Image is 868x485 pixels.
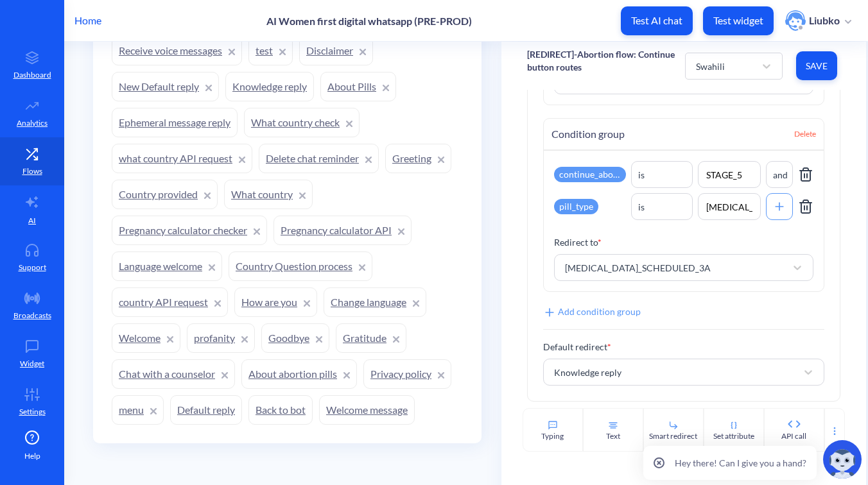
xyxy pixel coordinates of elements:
[24,450,40,462] span: Help
[229,251,372,281] a: Country Question process
[13,310,51,321] p: Broadcasts
[320,72,396,101] a: About Pills
[299,36,373,65] a: Disclaimer
[554,199,598,214] div: pill_type
[112,72,219,101] a: New Default reply
[248,36,293,65] a: test
[19,262,46,273] p: Support
[806,60,827,72] span: Save
[649,430,697,442] div: Smart redirect
[112,144,252,173] a: what country API request
[781,430,806,442] div: API call
[713,14,763,27] p: Test widget
[112,323,180,353] a: Welcome
[112,108,238,137] a: Ephemeral message reply
[112,180,218,209] a: Country provided
[28,215,36,226] p: AI
[273,216,412,245] a: Pregnancy calculator API
[187,323,255,353] a: profanity
[698,193,761,220] input: Value
[638,168,645,182] div: is
[363,359,451,389] a: Privacy policy
[170,395,242,425] a: Default reply
[19,406,46,418] p: Settings
[20,358,44,370] p: Widget
[244,108,360,137] a: What country check
[319,395,415,425] a: Welcome message
[606,430,620,442] div: Text
[541,430,564,442] div: Typing
[248,395,313,425] a: Back to bot
[554,235,813,249] p: Redirect to
[112,287,228,317] a: country API request
[785,10,806,31] img: user photo
[17,117,48,129] p: Analytics
[74,13,101,28] p: Home
[779,9,858,32] button: user photoLiubko
[22,166,42,177] p: Flows
[259,144,379,173] a: Delete chat reminder
[527,48,685,74] p: [REDIRECT]-Abortion flow: Continue button routes
[551,126,625,142] span: Condition group
[554,167,626,182] div: continue_abortion_button_stage
[13,69,51,81] p: Dashboard
[543,340,824,353] p: Default redirect
[336,323,406,353] a: Gratitude
[703,6,774,35] button: Test widget
[794,128,816,140] span: Delete
[266,15,472,27] p: AI Women first digital whatsapp (PRE-PROD)
[773,168,788,182] div: and
[554,366,621,379] div: Knowledge reply
[261,323,329,353] a: Goodbye
[112,395,164,425] a: menu
[809,13,840,28] p: Liubko
[385,144,451,173] a: Greeting
[698,161,761,188] input: Value
[543,306,641,317] span: Add condition group
[713,430,754,442] div: Set attribute
[796,51,837,80] button: Save
[675,456,806,470] p: Hey there! Can I give you a hand?
[638,200,645,214] div: is
[241,359,357,389] a: About abortion pills
[324,287,426,317] a: Change language
[225,72,314,101] a: Knowledge reply
[631,14,682,27] p: Test AI chat
[234,287,317,317] a: How are you
[565,261,711,275] div: [MEDICAL_DATA]_SCHEDULED_3A
[112,359,235,389] a: Chat with a counselor
[112,216,267,245] a: Pregnancy calculator checker
[112,36,242,65] a: Receive voice messages
[112,251,222,281] a: Language welcome
[621,6,693,35] button: Test AI chat
[823,440,862,479] img: copilot-icon.svg
[224,180,313,209] a: What country
[696,59,725,72] div: Swahili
